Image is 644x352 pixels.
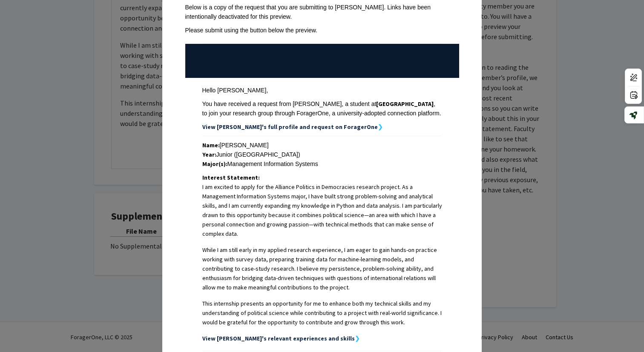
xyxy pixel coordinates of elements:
strong: View [PERSON_NAME]'s relevant experiences and skills [202,335,355,342]
div: [PERSON_NAME] [202,140,442,150]
strong: Year: [202,151,216,158]
div: Junior ([GEOGRAPHIC_DATA]) [202,150,442,159]
strong: ❯ [378,123,383,131]
strong: Name: [202,141,220,149]
strong: ❯ [355,335,360,342]
div: Below is a copy of the request that you are submitting to [PERSON_NAME]. Links have been intentio... [185,3,459,21]
iframe: Chat [6,314,36,346]
div: Management Information Systems [202,159,442,169]
strong: Major(s): [202,160,227,168]
strong: [GEOGRAPHIC_DATA] [376,100,434,108]
p: While I am still early in my applied research experience, I am eager to gain hands-on practice wo... [202,245,442,292]
p: I am excited to apply for the Alliance Politics in Democracies research project. As a Management ... [202,182,442,238]
p: This internship presents an opportunity for me to enhance both my technical skills and my underst... [202,299,442,327]
strong: Interest Statement: [202,174,260,181]
div: Hello [PERSON_NAME], [202,86,442,95]
strong: View [PERSON_NAME]'s full profile and request on ForagerOne [202,123,378,131]
div: Please submit using the button below the preview. [185,26,459,35]
div: You have received a request from [PERSON_NAME], a student at , to join your research group throug... [202,99,442,118]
